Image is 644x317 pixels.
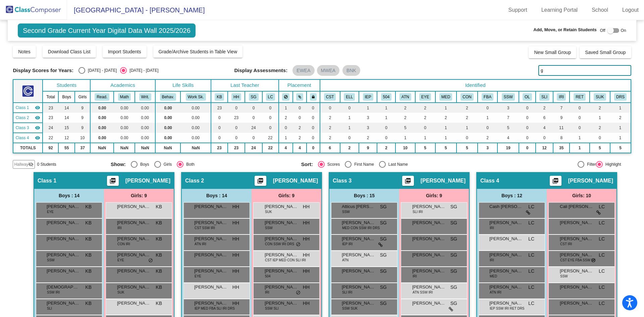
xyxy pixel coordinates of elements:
button: Import Students [103,46,147,58]
span: Import Students [108,49,141,54]
button: SUK [594,93,606,101]
th: Logan Carter [262,91,279,103]
td: 0 [293,103,307,113]
td: 14 [58,113,75,123]
td: 2 [590,103,610,113]
a: School [586,5,613,15]
th: Individualized Education Plan [359,91,377,103]
td: 0 [377,123,395,133]
td: NaN [155,143,181,153]
td: 1 [415,133,435,143]
td: 0 [307,123,320,133]
span: Grade/Archive Students in Table View [159,49,237,54]
td: 0 [293,113,307,123]
td: 0 [245,133,262,143]
span: KB [85,203,92,210]
mat-chip: EWEA [292,65,314,76]
td: 3 [359,113,377,123]
td: 0.00 [180,123,211,133]
th: Counseling/Therapy/Social Work [497,91,519,103]
th: 504 Plan [377,91,395,103]
td: 1 [435,133,457,143]
button: Download Class List [43,46,96,58]
th: Online Student [519,91,536,103]
td: 0 [262,113,279,123]
td: 0 [590,133,610,143]
td: 2 [478,133,497,143]
td: 23 [228,143,245,153]
td: 23 [228,113,245,123]
td: 2 [320,133,340,143]
th: Functional Behavioral Assessment/BIP [478,91,497,103]
td: 1 [340,123,359,133]
td: 55 [58,143,75,153]
mat-icon: visibility [35,125,40,130]
span: Saved Small Group [585,50,626,55]
td: 6 [320,143,340,153]
span: Class 3 [15,125,29,131]
span: [PERSON_NAME] [47,203,80,210]
td: 0 [307,143,320,153]
td: 0.00 [90,133,114,143]
td: 5 [590,143,610,153]
div: Boys : 15 [329,189,399,202]
th: Keep with teacher [307,91,320,103]
td: 19 [497,143,519,153]
div: Boys : 14 [182,189,252,202]
span: Class 1 [38,177,56,184]
button: DRS [614,93,627,101]
div: Boys : 14 [34,189,104,202]
th: Boys [58,91,75,103]
td: 1 [590,113,610,123]
th: Last Teacher [211,80,279,91]
span: Download Class List [48,49,91,54]
span: Add, Move, or Retain Students [533,27,597,33]
div: Girls: 10 [547,189,616,202]
td: Hannah Hausler - No Class Name [13,113,43,123]
td: 0 [245,113,262,123]
td: 0 [478,103,497,113]
td: 0 [228,133,245,143]
mat-radio-group: Select an option [301,161,487,168]
td: 12 [58,133,75,143]
span: [GEOGRAPHIC_DATA] - [PERSON_NAME] [67,5,205,15]
td: 1 [570,133,590,143]
button: OL [523,93,532,101]
span: Display Scores for Years: [13,67,73,73]
span: Notes [18,49,31,54]
td: 14 [58,103,75,113]
td: 0 [415,123,435,133]
span: Second Grade Current Year Digital Data Wall 2025/2026 [18,23,196,38]
button: Math [118,93,131,101]
td: 2 [340,143,359,153]
td: 1 [279,103,293,113]
td: 5 [610,143,631,153]
div: Girls: 9 [399,189,469,202]
td: 2 [457,103,478,113]
td: 0 [570,113,590,123]
th: Keep away students [279,91,293,103]
th: Savanna Gapinski [245,91,262,103]
td: 37 [75,143,90,153]
span: Sort: [301,161,313,167]
td: 3 [497,103,519,113]
span: Off [600,28,605,34]
button: New Small Group [529,46,576,58]
td: 10 [75,133,90,143]
th: Total [43,91,58,103]
td: 24 [245,143,262,153]
td: Kim Byram - No Class Name [13,103,43,113]
td: 0 [519,143,536,153]
td: 1 [610,103,631,113]
td: 0 [570,103,590,113]
th: Step Up Kindergarten [590,91,610,103]
div: Girls: 9 [252,189,321,202]
button: SG [249,93,259,101]
td: 2 [415,103,435,113]
div: Last Name [386,161,408,167]
td: 0 [228,123,245,133]
td: 0.00 [114,133,135,143]
mat-chip: BNK [342,65,360,76]
div: [DATE] - [DATE] [85,67,117,73]
button: EYE [419,93,431,101]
